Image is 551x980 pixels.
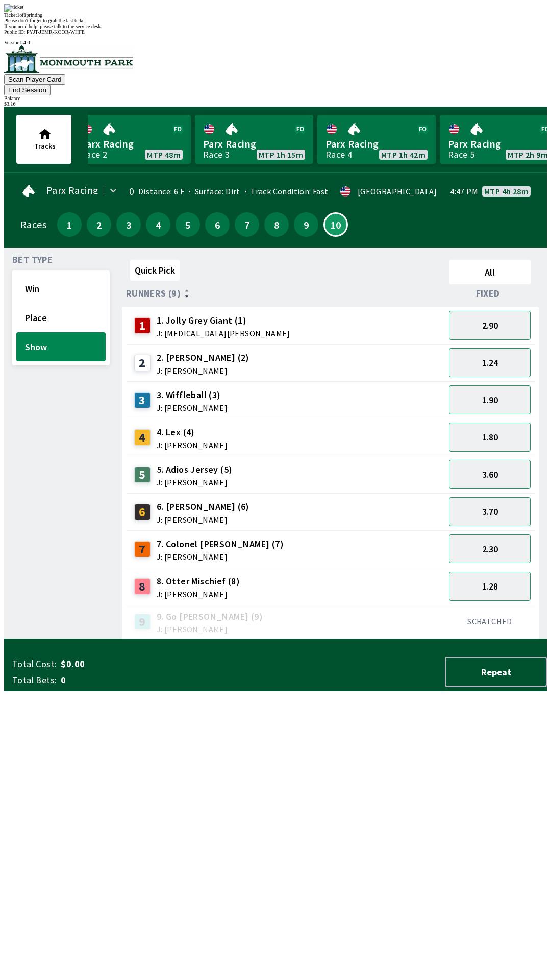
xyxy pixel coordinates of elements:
[296,221,316,228] span: 9
[81,137,183,151] span: Parx Racing
[4,45,133,73] img: venue logo
[4,40,547,45] div: Version 1.4.0
[157,553,284,561] span: J: [PERSON_NAME]
[237,221,257,228] span: 7
[134,614,151,630] div: 9
[4,85,51,95] button: End Session
[134,392,151,408] div: 3
[449,497,531,526] button: 3.70
[116,212,141,237] button: 3
[325,137,428,151] span: Parx Racing
[16,274,106,303] button: Win
[317,115,436,164] a: Parx RacingRace 4MTP 1h 42m
[294,212,318,237] button: 9
[134,317,151,334] div: 1
[134,467,151,483] div: 5
[157,575,240,588] span: 8. Otter Mischief (8)
[25,341,97,353] span: Show
[20,220,46,229] div: Races
[482,320,498,331] span: 2.90
[482,431,498,443] span: 1.80
[208,221,227,228] span: 6
[4,12,547,18] div: Ticket 1 of 1 printing
[157,329,290,337] span: J: [MEDICAL_DATA][PERSON_NAME]
[134,504,151,520] div: 6
[157,351,249,364] span: 2. [PERSON_NAME] (2)
[449,260,531,284] button: All
[130,260,180,281] button: Quick Pick
[134,355,151,371] div: 2
[449,460,531,489] button: 3.60
[157,500,249,513] span: 6. [PERSON_NAME] (6)
[482,394,498,406] span: 1.90
[449,348,531,377] button: 1.24
[205,212,230,237] button: 6
[448,151,474,159] div: Race 5
[264,212,289,237] button: 8
[449,534,531,563] button: 2.30
[484,187,529,195] span: MTP 4h 28m
[157,314,290,327] span: 1. Jolly Grey Giant (1)
[46,186,98,194] span: Parx Racing
[12,674,57,687] span: Total Bets:
[134,541,151,557] div: 7
[327,222,344,227] span: 10
[454,266,526,278] span: All
[61,674,221,687] span: 0
[157,441,228,449] span: J: [PERSON_NAME]
[57,212,82,237] button: 1
[16,115,71,164] button: Tracks
[235,212,259,237] button: 7
[119,221,138,228] span: 3
[323,212,348,237] button: 10
[4,101,547,107] div: $ 3.16
[240,186,329,197] span: Track Condition: Fast
[146,212,170,237] button: 4
[135,264,175,276] span: Quick Pick
[482,580,498,592] span: 1.28
[157,426,228,439] span: 4. Lex (4)
[138,186,184,197] span: Distance: 6 F
[72,115,191,164] a: Parx RacingRace 2MTP 48m
[267,221,286,228] span: 8
[134,429,151,446] div: 4
[126,289,181,298] span: Runners (9)
[203,137,305,151] span: Parx Racing
[476,289,500,298] span: Fixed
[126,288,445,299] div: Runners (9)
[449,423,531,452] button: 1.80
[16,303,106,332] button: Place
[178,221,197,228] span: 5
[27,29,85,35] span: PYJT-JEMR-KOOR-WHFE
[157,610,263,623] span: 9. Go [PERSON_NAME] (9)
[89,221,109,228] span: 2
[176,212,200,237] button: 5
[203,151,230,159] div: Race 3
[450,187,478,195] span: 4:47 PM
[25,312,97,324] span: Place
[126,187,134,195] div: 0
[4,95,547,101] div: Balance
[448,137,550,151] span: Parx Racing
[482,357,498,369] span: 1.24
[482,506,498,518] span: 3.70
[12,256,53,264] span: Bet Type
[157,463,233,476] span: 5. Adios Jersey (5)
[482,543,498,555] span: 2.30
[259,151,303,159] span: MTP 1h 15m
[184,186,240,197] span: Surface: Dirt
[4,4,23,12] img: ticket
[4,18,547,23] div: Please don't forget to grab the last ticket
[157,404,228,412] span: J: [PERSON_NAME]
[148,221,168,228] span: 4
[449,616,531,626] div: SCRATCHED
[4,23,102,29] span: If you need help, please talk to the service desk.
[12,658,57,670] span: Total Cost:
[25,283,97,295] span: Win
[445,657,547,687] button: Repeat
[157,516,249,524] span: J: [PERSON_NAME]
[195,115,313,164] a: Parx RacingRace 3MTP 1h 15m
[81,151,107,159] div: Race 2
[61,658,221,670] span: $0.00
[454,666,538,678] span: Repeat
